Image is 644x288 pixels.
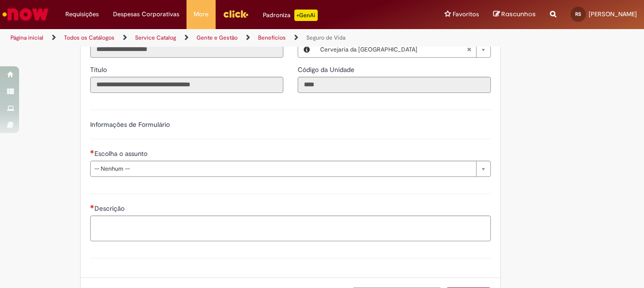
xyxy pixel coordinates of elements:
[315,42,490,57] a: Cervejaria da [GEOGRAPHIC_DATA]Limpar campo Local
[501,10,536,19] span: Rascunhos
[298,42,315,57] button: Local, Visualizar este registro Cervejaria da Bahia
[90,77,283,93] input: Título
[589,10,637,18] span: [PERSON_NAME]
[64,34,114,41] a: Todos os Catálogos
[135,34,176,41] a: Service Catalog
[90,65,109,74] span: Somente leitura - Título
[90,205,94,208] span: Necessários
[306,34,345,41] a: Seguro de Vida
[258,34,286,41] a: Benefícios
[90,41,283,58] input: Email
[298,65,356,74] label: Somente leitura - Código da Unidade
[493,10,536,19] a: Rascunhos
[294,10,318,21] p: +GenAi
[197,34,238,41] a: Gente e Gestão
[94,204,126,213] span: Descrição
[90,65,109,74] label: Somente leitura - Título
[223,7,249,21] img: click_logo_yellow_360x200.png
[462,42,476,57] abbr: Limpar campo Local
[575,11,581,17] span: RS
[94,161,471,176] span: -- Nenhum --
[194,10,208,19] span: More
[298,65,356,74] span: Somente leitura - Código da Unidade
[65,10,99,19] span: Requisições
[1,5,50,24] img: ServiceNow
[7,29,422,47] ul: Trilhas de página
[94,149,149,158] span: Escolha o assunto
[453,10,479,19] span: Favoritos
[90,120,170,129] label: Informações de Formulário
[10,34,43,41] a: Página inicial
[263,10,318,21] div: Padroniza
[298,77,491,93] input: Código da Unidade
[90,150,94,154] span: Necessários
[320,42,467,57] span: Cervejaria da [GEOGRAPHIC_DATA]
[113,10,179,19] span: Despesas Corporativas
[90,216,491,241] textarea: Descrição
